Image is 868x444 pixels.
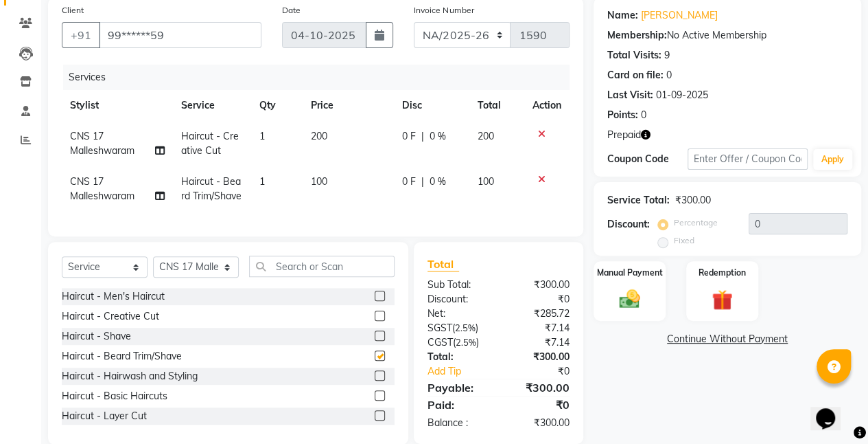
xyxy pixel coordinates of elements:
[607,108,638,122] div: Points:
[674,234,694,247] label: Fixed
[498,379,580,396] div: ₹300.00
[414,4,473,16] label: Invoice Number
[607,8,638,23] div: Name:
[402,175,416,189] span: 0 F
[62,329,131,344] div: Haircut - Shave
[430,175,446,189] span: 0 %
[417,416,499,430] div: Balance :
[613,287,646,311] img: _cash.svg
[498,335,580,350] div: ₹7.14
[250,90,303,121] th: Qty
[607,68,664,82] div: Card on file:
[524,90,570,121] th: Action
[62,22,100,48] button: +91
[705,287,739,313] img: _gift.svg
[675,193,711,208] div: ₹300.00
[259,175,264,188] span: 1
[427,336,453,348] span: CGST
[181,130,239,157] span: Haircut - Creative Cut
[688,148,808,170] input: Enter Offer / Coupon Code
[394,90,469,121] th: Disc
[498,397,580,413] div: ₹0
[181,175,242,202] span: Haircut - Beard Trim/Shave
[311,175,327,188] span: 100
[810,389,854,430] iframe: chat widget
[498,350,580,364] div: ₹300.00
[427,322,452,334] span: SGST
[641,108,646,122] div: 0
[596,332,858,346] a: Continue Without Payment
[674,217,718,229] label: Percentage
[249,256,395,277] input: Search or Scan
[512,364,580,379] div: ₹0
[498,278,580,292] div: ₹300.00
[607,28,847,43] div: No Active Membership
[417,278,499,292] div: Sub Total:
[62,389,167,403] div: Haircut - Basic Haircuts
[421,175,424,189] span: |
[99,22,261,48] input: Search by Name/Mobile/Email/Code
[607,28,667,43] div: Membership:
[469,90,524,121] th: Total
[498,307,580,321] div: ₹285.72
[498,292,580,307] div: ₹0
[417,364,512,379] a: Add Tip
[421,129,424,144] span: |
[417,307,499,321] div: Net:
[813,149,852,170] button: Apply
[498,416,580,430] div: ₹300.00
[311,130,327,142] span: 200
[456,337,476,348] span: 2.5%
[62,4,84,16] label: Client
[417,335,499,350] div: ( )
[417,321,499,335] div: ( )
[303,90,394,121] th: Price
[282,4,301,16] label: Date
[664,48,670,63] div: 9
[417,379,499,396] div: Payable:
[63,65,580,90] div: Services
[417,397,499,413] div: Paid:
[417,292,499,307] div: Discount:
[455,322,476,333] span: 2.5%
[402,129,416,144] span: 0 F
[62,349,182,364] div: Haircut - Beard Trim/Shave
[478,175,494,188] span: 100
[62,369,198,384] div: Haircut - Hairwash and Styling
[498,321,580,335] div: ₹7.14
[70,175,134,202] span: CNS 17 Malleshwaram
[417,350,499,364] div: Total:
[62,90,173,121] th: Stylist
[607,88,653,102] div: Last Visit:
[70,130,134,157] span: CNS 17 Malleshwaram
[607,217,650,232] div: Discount:
[62,409,147,423] div: Haircut - Layer Cut
[656,88,708,102] div: 01-09-2025
[607,48,661,63] div: Total Visits:
[259,130,264,142] span: 1
[427,257,459,271] span: Total
[173,90,251,121] th: Service
[607,152,688,166] div: Coupon Code
[699,267,746,279] label: Redemption
[607,193,670,208] div: Service Total:
[641,8,718,23] a: [PERSON_NAME]
[430,129,446,144] span: 0 %
[62,289,165,304] div: Haircut - Men's Haircut
[478,130,494,142] span: 200
[62,309,159,324] div: Haircut - Creative Cut
[597,267,663,279] label: Manual Payment
[666,68,672,82] div: 0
